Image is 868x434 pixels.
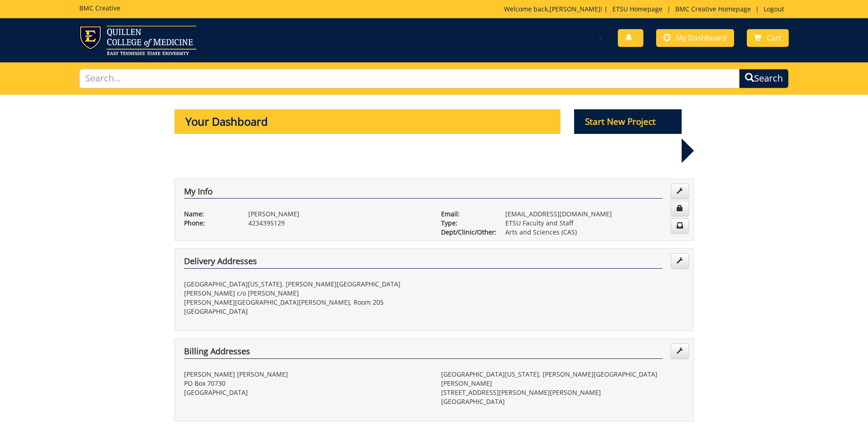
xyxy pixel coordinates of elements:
a: [PERSON_NAME] [550,5,601,13]
p: [GEOGRAPHIC_DATA][US_STATE], [PERSON_NAME][GEOGRAPHIC_DATA][PERSON_NAME] [441,370,684,388]
h4: Delivery Addresses [184,257,663,269]
h4: My Info [184,187,663,199]
p: [PERSON_NAME] [PERSON_NAME] [184,370,427,379]
p: [PERSON_NAME][GEOGRAPHIC_DATA][PERSON_NAME], Room 205 [184,298,427,307]
p: Dept/Clinic/Other: [441,228,492,237]
a: Start New Project [574,118,682,127]
a: Change Password [671,201,689,216]
img: ETSU logo [79,26,196,55]
a: Edit Addresses [671,343,689,359]
a: ETSU Homepage [608,5,667,13]
a: Change Communication Preferences [671,218,689,234]
h5: BMC Creative [79,5,120,11]
p: Phone: [184,219,235,228]
p: Type: [441,219,492,228]
p: Arts and Sciences (CAS) [505,228,684,237]
p: Your Dashboard [175,109,561,134]
p: [PERSON_NAME] [248,209,427,219]
button: Search [739,69,789,88]
p: [GEOGRAPHIC_DATA] [441,397,684,406]
p: 4234395129 [248,219,427,228]
p: Name: [184,209,235,219]
p: Email: [441,209,492,219]
p: PO Box 70730 [184,379,427,388]
a: My Dashboard [656,29,734,47]
a: Edit Info [671,184,689,199]
p: [GEOGRAPHIC_DATA][US_STATE], [PERSON_NAME][GEOGRAPHIC_DATA][PERSON_NAME] c/o [PERSON_NAME] [184,280,427,298]
a: Edit Addresses [671,253,689,269]
span: Cart [767,33,781,43]
input: Search... [79,69,740,88]
p: [STREET_ADDRESS][PERSON_NAME][PERSON_NAME] [441,388,684,397]
h4: Billing Addresses [184,347,663,359]
p: Start New Project [574,109,682,134]
a: BMC Creative Homepage [671,5,755,13]
span: My Dashboard [676,33,727,43]
a: Cart [747,29,789,47]
p: [GEOGRAPHIC_DATA] [184,307,427,316]
a: Logout [759,5,789,13]
p: [EMAIL_ADDRESS][DOMAIN_NAME] [505,209,684,219]
p: [GEOGRAPHIC_DATA] [184,388,427,397]
p: Welcome back, ! | | | [504,5,789,14]
p: ETSU Faculty and Staff [505,219,684,228]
